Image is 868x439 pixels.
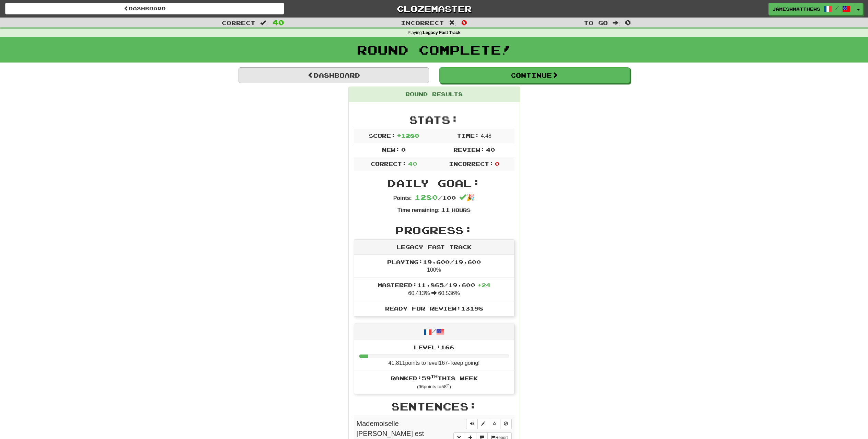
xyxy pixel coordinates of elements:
[584,19,608,26] span: To go
[354,178,514,189] h2: Daily Goal:
[625,18,631,26] span: 0
[457,132,479,139] span: Time:
[391,375,478,381] span: Ranked: 59 this week
[835,5,839,10] span: /
[489,419,500,429] button: Toggle favorite
[452,207,471,213] small: Hours
[772,6,820,12] span: JamesWMatthews
[613,20,620,26] span: :
[461,18,467,26] span: 0
[378,282,490,288] span: Mastered: 11,865 / 19,600
[449,20,456,26] span: :
[222,19,255,26] span: Correct
[477,282,490,288] span: + 24
[439,67,630,83] button: Continue
[260,20,268,26] span: :
[449,160,494,167] span: Incorrect:
[239,67,429,83] a: Dashboard
[495,160,499,167] span: 0
[408,160,417,167] span: 40
[500,419,512,429] button: Toggle ignore
[459,194,475,201] span: 🎉
[415,194,456,201] span: / 100
[397,207,440,213] strong: Time remaining:
[393,195,412,201] strong: Points:
[441,206,450,213] span: 11
[768,3,854,15] a: JamesWMatthews /
[466,419,478,429] button: Play sentence audio
[415,193,438,201] span: 1280
[371,160,406,167] span: Correct:
[354,225,514,236] h2: Progress:
[414,344,454,350] span: Level: 166
[5,3,284,14] a: Dashboard
[453,146,485,153] span: Review:
[387,259,481,265] span: Playing: 19,600 / 19,600
[294,3,574,15] a: Clozemaster
[477,419,489,429] button: Edit sentence
[349,87,520,102] div: Round Results
[2,43,866,57] h1: Round Complete!
[273,18,284,26] span: 40
[417,384,451,389] small: ( 96 points to 58 )
[354,401,514,412] h2: Sentences:
[486,146,495,153] span: 40
[397,132,419,139] span: + 1280
[354,255,514,278] li: 100%
[401,146,406,153] span: 0
[423,30,460,35] strong: Legacy Fast Track
[354,340,514,371] li: 41,811 points to level 167 - keep going!
[354,278,514,301] li: 60.413% 60.536%
[382,146,400,153] span: New:
[431,374,438,379] sup: th
[447,383,450,387] sup: th
[369,132,395,139] span: Score:
[354,324,514,340] div: /
[401,19,444,26] span: Incorrect
[354,240,514,255] div: Legacy Fast Track
[354,114,514,125] h2: Stats:
[385,305,483,312] span: Ready for Review: 13198
[466,419,512,429] div: Sentence controls
[481,133,491,139] span: 4 : 48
